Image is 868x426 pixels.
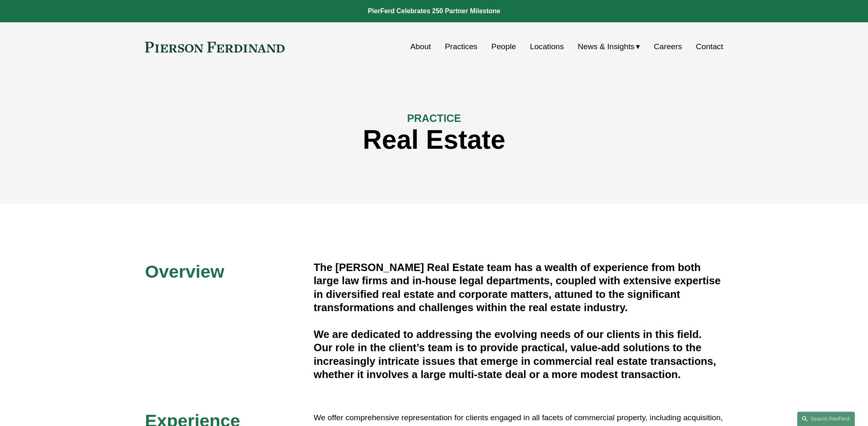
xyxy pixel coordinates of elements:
[145,262,224,281] span: Overview
[445,39,477,55] a: Practices
[696,39,723,55] a: Contact
[491,39,516,55] a: People
[313,261,723,314] h4: The [PERSON_NAME] Real Estate team has a wealth of experience from both large law firms and in-ho...
[654,39,682,55] a: Careers
[530,39,564,55] a: Locations
[145,125,723,155] h1: Real Estate
[578,39,640,55] a: folder dropdown
[407,112,461,124] span: PRACTICE
[797,412,855,426] a: Search this site
[578,40,635,54] span: News & Insights
[313,328,723,381] h4: We are dedicated to addressing the evolving needs of our clients in this field. Our role in the c...
[410,39,431,55] a: About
